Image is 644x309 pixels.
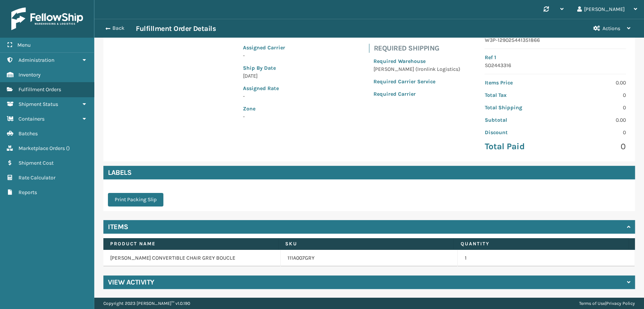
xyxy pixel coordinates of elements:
img: logo [11,8,83,30]
p: Zone [243,105,349,113]
p: Ship By Date [243,64,349,72]
p: Total Paid [484,141,550,152]
span: ( ) [66,145,70,151]
h3: Fulfillment Order Details [136,24,216,33]
td: [PERSON_NAME] CONVERTIBLE CHAIR GREY BOUCLE [103,250,281,266]
p: 0 [560,128,626,136]
a: Privacy Policy [606,301,635,306]
label: Quantity [461,240,622,247]
button: Print Packing Slip [108,193,163,207]
td: 1 [458,250,635,266]
p: - [243,92,349,100]
p: SO2443316 [484,61,626,69]
p: Total Tax [484,91,550,99]
h4: Items [108,222,128,231]
p: Subtotal [484,116,550,124]
p: Required Carrier [373,90,460,98]
p: Required Carrier Service [373,78,460,86]
span: Marketplace Orders [18,145,65,151]
span: Shipment Cost [18,160,54,166]
span: Administration [18,57,54,63]
span: Shipment Status [18,101,58,107]
p: Discount [484,128,550,136]
p: 0 [560,91,626,99]
span: Fulfillment Orders [18,86,61,93]
a: 111A007GRY [287,254,315,262]
p: Items Price [484,79,550,87]
span: - [243,105,349,120]
p: Required Warehouse [373,57,460,65]
h4: Labels [103,166,635,179]
label: SKU [285,240,446,247]
span: Menu [17,42,31,48]
p: [DATE] [243,72,349,80]
h4: Required Shipping [374,44,465,53]
h4: View Activity [108,278,154,287]
p: Assigned Carrier [243,44,349,52]
a: Terms of Use [579,301,605,306]
span: Reports [18,189,37,196]
button: Back [101,25,136,32]
label: Product Name [110,240,271,247]
div: | [579,298,635,309]
span: Rate Calculator [18,174,55,181]
p: Ref 1 [484,54,626,61]
p: - [243,52,349,60]
span: Inventory [18,72,41,78]
span: Batches [18,130,38,137]
p: W3P-129025441351866 [484,36,626,44]
p: Assigned Rate [243,84,349,92]
p: 0 [560,141,626,152]
p: Total Shipping [484,104,550,112]
p: Copyright 2023 [PERSON_NAME]™ v 1.0.190 [103,298,190,309]
span: Containers [18,116,45,122]
p: 0 [560,104,626,112]
span: Actions [603,25,620,32]
p: [PERSON_NAME] (Ironlink Logistics) [373,65,460,73]
p: 0.00 [560,79,626,87]
button: Actions [587,19,637,38]
p: 0.00 [560,116,626,124]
